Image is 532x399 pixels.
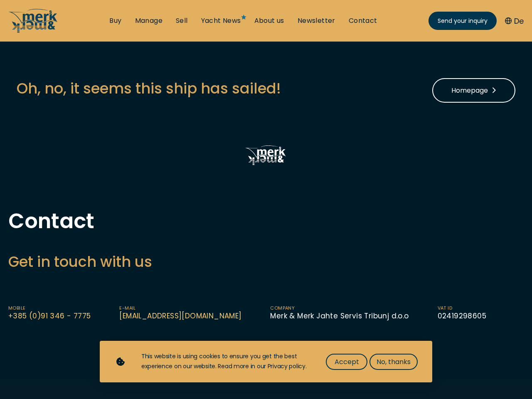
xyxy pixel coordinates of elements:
a: Newsletter [298,16,335,25]
h3: Oh, no, it seems this ship has sailed! [17,78,281,99]
a: [EMAIL_ADDRESS][DOMAIN_NAME] [119,311,241,321]
a: Contact [349,16,377,25]
span: Merk & Merk Jahte Servis Tribunj d.o.o [270,311,409,321]
span: No, thanks [377,357,411,367]
span: Company [270,305,409,311]
a: Yacht News [201,16,241,25]
span: Send your inquiry [438,17,488,25]
h3: Get in touch with us [8,251,524,272]
button: Accept [326,354,367,370]
a: About us [254,16,284,25]
span: Homepage [451,85,496,96]
a: Sell [176,16,188,25]
span: VAT ID [438,305,486,311]
a: Buy [109,16,121,25]
span: E-mail [119,305,241,311]
div: This website is using cookies to ensure you get the best experience on our website. Read more in ... [141,352,309,372]
a: Manage [135,16,163,25]
h1: Contact [8,211,524,232]
a: Homepage [432,78,515,103]
button: De [505,15,524,27]
a: Privacy policy [268,362,305,370]
a: +385 (0)91 346 - 7775 [8,311,91,321]
button: No, thanks [369,354,418,370]
span: 02419298605 [438,311,486,321]
span: Accept [335,357,359,367]
a: Send your inquiry [429,12,497,30]
span: Mobile [8,305,91,311]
